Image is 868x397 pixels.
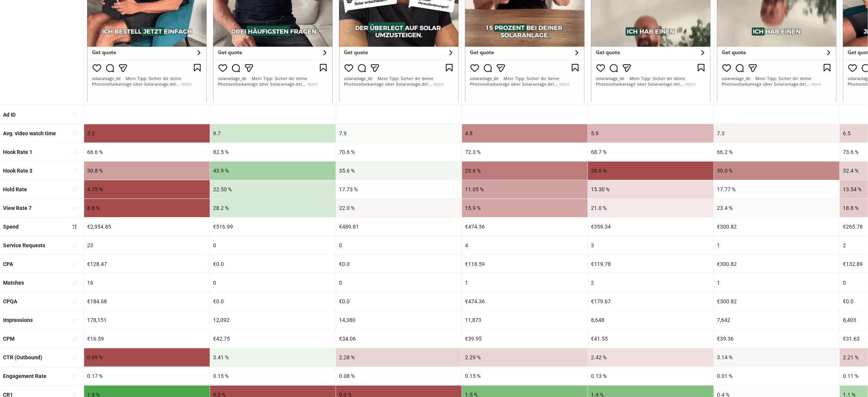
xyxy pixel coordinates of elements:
[588,274,714,292] div: 2
[462,180,588,199] div: 11.05 %
[72,336,77,341] span: sort-ascending
[210,218,336,236] div: €516.99
[72,186,77,192] span: sort-ascending
[588,348,714,367] div: 2.42 %
[84,367,210,385] div: 0.17 %
[72,355,77,360] span: sort-ascending
[72,373,77,379] span: sort-ascending
[714,348,839,367] div: 3.14 %
[3,186,27,192] b: Hold Rate
[588,180,714,199] div: 15.30 %
[84,348,210,367] div: 0.69 %
[84,180,210,199] div: 4.75 %
[72,149,77,154] span: sort-ascending
[714,124,839,142] div: 7.3
[336,218,462,236] div: €489.81
[336,143,462,161] div: 70.6 %
[72,243,77,248] span: sort-ascending
[462,348,588,367] div: 2.29 %
[336,124,462,142] div: 7.9
[462,236,588,255] div: 4
[210,311,336,329] div: 12,092
[72,261,77,267] span: sort-ascending
[84,218,210,236] div: €2,954.85
[462,330,588,348] div: €39.95
[588,330,714,348] div: €41.55
[714,255,839,273] div: €300.82
[462,162,588,180] div: 29.6 %
[72,280,77,285] span: sort-ascending
[462,367,588,385] div: 0.15 %
[714,236,839,255] div: 1
[3,168,32,174] b: Hook Rate 3
[336,180,462,199] div: 17.73 %
[714,180,839,199] div: 17.77 %
[588,255,714,273] div: €119.78
[210,143,336,161] div: 82.5 %
[210,124,336,142] div: 9.7
[3,130,56,136] b: Avg. video watch time
[588,124,714,142] div: 5.9
[72,168,77,173] span: sort-ascending
[714,311,839,329] div: 7,642
[462,255,588,273] div: €118.59
[3,336,14,342] b: CPM
[210,162,336,180] div: 43.9 %
[462,311,588,329] div: 11,873
[210,255,336,273] div: €0.0
[210,180,336,199] div: 22.50 %
[210,199,336,217] div: 28.2 %
[3,317,33,323] b: Impressions
[3,149,32,155] b: Hook Rate 1
[588,199,714,217] div: 21.0 %
[3,205,32,211] b: View Rate 7
[210,274,336,292] div: 0
[462,143,588,161] div: 72.3 %
[72,224,77,229] span: sort-descending
[3,224,19,230] b: Spend
[3,242,45,248] b: Service Requests
[3,354,42,360] b: CTR (Outbound)
[72,317,77,323] span: sort-ascending
[714,199,839,217] div: 23.4 %
[462,292,588,311] div: €474.36
[210,348,336,367] div: 3.41 %
[588,218,714,236] div: €359.34
[84,274,210,292] div: 16
[84,143,210,161] div: 66.6 %
[84,236,210,255] div: 23
[588,143,714,161] div: 68.7 %
[588,236,714,255] div: 3
[462,199,588,217] div: 15.9 %
[714,274,839,292] div: 1
[72,299,77,304] span: sort-ascending
[462,124,588,142] div: 4.8
[84,199,210,217] div: 8.8 %
[210,330,336,348] div: €42.75
[3,112,16,118] b: Ad ID
[714,218,839,236] div: €300.82
[336,330,462,348] div: €34.06
[3,373,46,379] b: Engagement Rate
[336,367,462,385] div: 0.08 %
[336,255,462,273] div: €0.0
[3,261,13,267] b: CPA
[336,162,462,180] div: 35.6 %
[714,143,839,161] div: 66.2 %
[210,236,336,255] div: 0
[84,311,210,329] div: 178,151
[72,112,77,117] span: sort-ascending
[462,274,588,292] div: 1
[210,367,336,385] div: 0.15 %
[588,311,714,329] div: 8,648
[84,330,210,348] div: €16.59
[210,292,336,311] div: €0.0
[336,274,462,292] div: 0
[714,162,839,180] div: 30.0 %
[84,162,210,180] div: 30.8 %
[84,124,210,142] div: 3.2
[336,236,462,255] div: 0
[84,292,210,311] div: €184.68
[72,205,77,211] span: sort-ascending
[336,348,462,367] div: 2.28 %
